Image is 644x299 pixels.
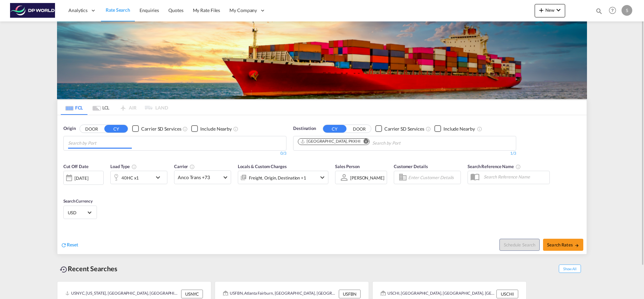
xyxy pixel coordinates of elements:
[61,242,67,248] md-icon: icon-refresh
[131,164,137,169] md-icon: icon-information-outline
[607,5,618,16] span: Help
[443,126,475,132] div: Include Nearby
[68,138,132,149] input: Chips input.
[190,164,195,169] md-icon: The selected Trucker/Carrierwill be displayed in the rate results If the rates are from another f...
[68,7,88,14] span: Analytics
[350,173,385,182] md-select: Sales Person: Soraya Valverde
[537,7,562,13] span: New
[394,164,428,169] span: Customer Details
[499,239,540,251] button: Note: By default Schedule search will only considerorigin ports, destination ports and cut off da...
[63,184,68,193] md-datepicker: Select
[595,7,603,17] div: icon-magnify
[174,164,195,169] span: Carrier
[384,126,424,132] div: Carrier SD Services
[182,126,188,132] md-icon: Unchecked: Search for CY (Container Yard) services for all selected carriers.Checked : Search for...
[293,151,516,156] div: 1/3
[57,21,587,99] img: LCL+%26+FCL+BACKGROUND.png
[607,5,622,17] div: Help
[335,164,360,169] span: Sales Person
[249,173,306,182] div: Freight Origin Destination Factory Stuffing
[61,100,88,115] md-tab-item: FCL
[238,171,328,184] div: Freight Origin Destination Factory Stuffingicon-chevron-down
[468,164,521,169] span: Search Reference Name
[477,126,482,132] md-icon: Unchecked: Ignores neighbouring ports when fetching rates.Checked : Includes neighbouring ports w...
[622,5,632,16] div: S
[74,175,88,181] div: [DATE]
[372,138,436,149] input: Chips input.
[233,126,238,132] md-icon: Unchecked: Ignores neighbouring ports when fetching rates.Checked : Includes neighbouring ports w...
[575,243,579,248] md-icon: icon-arrow-right
[65,290,179,298] div: USNYC, New York, NY, United States, North America, Americas
[559,265,581,273] span: Show All
[595,7,603,15] md-icon: icon-magnify
[63,151,286,156] div: 0/3
[516,164,521,169] md-icon: Your search will be saved by the below given name
[67,208,93,217] md-select: Select Currency: $ USDUnited States Dollar
[318,173,326,181] md-icon: icon-chevron-down
[67,136,135,149] md-chips-wrap: Chips container with autocompletion. Enter the text area, type text to search, and then use the u...
[381,290,495,298] div: USCHI, Chicago, IL, United States, North America, Americas
[68,210,87,216] span: USD
[110,164,137,169] span: Load Type
[154,173,165,181] md-icon: icon-chevron-down
[350,175,384,180] div: [PERSON_NAME]
[434,125,475,132] md-checkbox: Checkbox No Ink
[408,172,459,182] input: Enter Customer Details
[121,173,139,182] div: 40HC x1
[106,7,130,13] span: Rate Search
[535,4,565,17] button: icon-plus 400-fgNewicon-chevron-down
[57,261,120,276] div: Recent Searches
[191,125,232,132] md-checkbox: Checkbox No Ink
[537,6,545,14] md-icon: icon-plus 400-fg
[200,126,232,132] div: Include Nearby
[223,290,337,298] div: USFBN, Atlanta Fairburn, GA, United States, North America, Americas
[554,6,562,14] md-icon: icon-chevron-down
[63,125,75,132] span: Origin
[88,100,114,115] md-tab-item: LCL
[140,7,159,13] span: Enquiries
[61,100,168,115] md-pagination-wrapper: Use the left and right arrow keys to navigate between tabs
[496,290,518,298] div: USCHI
[10,3,55,18] img: c08ca190194411f088ed0f3ba295208c.png
[426,126,431,132] md-icon: Unchecked: Search for CY (Container Yard) services for all selected carriers.Checked : Search for...
[543,239,583,251] button: Search Ratesicon-arrow-right
[181,290,203,298] div: USNYC
[63,171,104,185] div: [DATE]
[141,126,181,132] div: Carrier SD Services
[323,125,346,133] button: CY
[347,125,371,133] button: DOOR
[339,290,361,298] div: USFBN
[168,7,183,13] span: Quotes
[480,172,549,182] input: Search Reference Name
[104,125,128,133] button: CY
[132,125,181,132] md-checkbox: Checkbox No Ink
[67,242,78,247] span: Reset
[359,139,369,145] button: Remove
[238,164,287,169] span: Locals & Custom Charges
[63,199,93,204] span: Search Currency
[60,266,68,274] md-icon: icon-backup-restore
[229,7,257,14] span: My Company
[178,174,221,181] span: Anco Trans +73
[547,242,579,247] span: Search Rates
[61,241,78,249] div: icon-refreshReset
[110,171,167,184] div: 40HC x1icon-chevron-down
[193,7,220,13] span: My Rate Files
[300,139,361,144] div: Karachi, PKKHI
[57,115,587,254] div: OriginDOOR CY Checkbox No InkUnchecked: Search for CY (Container Yard) services for all selected ...
[63,164,89,169] span: Cut Off Date
[375,125,424,132] md-checkbox: Checkbox No Ink
[300,139,362,144] div: Press delete to remove this chip.
[297,136,439,149] md-chips-wrap: Chips container. Use arrow keys to select chips.
[80,125,103,133] button: DOOR
[293,125,316,132] span: Destination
